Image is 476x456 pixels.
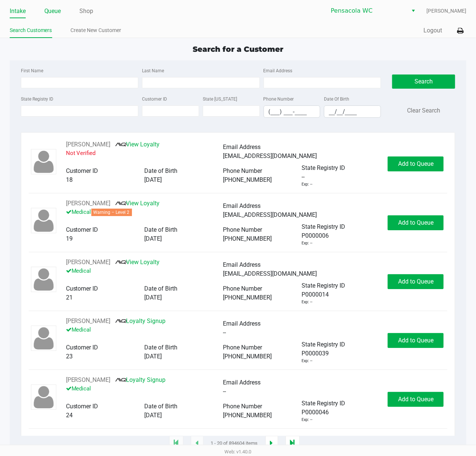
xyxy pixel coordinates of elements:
[145,294,162,301] span: [DATE]
[91,209,132,216] span: Warning – Level 2
[302,164,345,171] span: State Registry ID
[10,26,52,35] a: Search Customers
[66,235,73,242] span: 19
[302,358,312,364] div: Exp: --
[66,384,223,393] p: Medical
[115,317,166,324] a: Loyalty Signup
[398,278,434,285] span: Add to Queue
[302,172,305,181] span: --
[388,274,444,289] button: Add to Queue
[66,167,98,174] span: Customer ID
[145,235,162,242] span: [DATE]
[302,290,329,299] span: P0000014
[66,199,111,208] button: See customer info
[145,226,178,233] span: Date of Birth
[302,417,312,423] div: Exp: --
[398,219,434,226] span: Add to Queue
[324,105,381,118] kendo-maskedtextbox: Format: MM/DD/YYYY
[66,149,223,158] p: Not Verified
[302,282,345,289] span: State Registry ID
[145,285,178,292] span: Date of Birth
[66,412,73,419] span: 24
[223,176,272,183] span: [PHONE_NUMBER]
[145,353,162,360] span: [DATE]
[193,45,283,54] span: Search for a Customer
[66,294,73,301] span: 21
[223,235,272,242] span: [PHONE_NUMBER]
[66,326,223,334] p: Medical
[398,396,434,403] span: Add to Queue
[264,106,320,117] input: Format: (999) 999-9999
[142,96,167,102] label: Customer ID
[264,96,294,102] label: Phone Number
[223,344,262,351] span: Phone Number
[223,167,262,174] span: Phone Number
[223,152,317,159] span: [EMAIL_ADDRESS][DOMAIN_NAME]
[223,202,261,209] span: Email Address
[169,436,183,451] app-submit-button: Move to first page
[66,317,111,326] button: See customer info
[80,6,94,16] a: Shop
[302,349,329,358] span: P0000039
[388,333,444,348] button: Add to Queue
[264,67,293,74] label: Email Address
[407,106,440,115] button: Clear Search
[223,294,272,301] span: [PHONE_NUMBER]
[426,7,466,15] span: [PERSON_NAME]
[66,208,223,216] p: Medical
[223,261,261,268] span: Email Address
[392,75,455,89] button: Search
[225,449,252,455] span: Web: v1.40.0
[223,320,261,327] span: Email Address
[115,259,160,266] a: View Loyalty
[302,223,345,230] span: State Registry ID
[324,106,381,117] input: Format: MM/DD/YYYY
[388,392,444,407] button: Add to Queue
[71,26,122,35] a: Create New Customer
[191,436,204,451] app-submit-button: Previous
[115,376,166,383] a: Loyalty Signup
[66,140,111,149] button: See customer info
[264,105,321,118] kendo-maskedtextbox: Format: (999) 999-9999
[223,211,317,218] span: [EMAIL_ADDRESS][DOMAIN_NAME]
[66,344,98,351] span: Customer ID
[115,200,160,207] a: View Loyalty
[145,344,178,351] span: Date of Birth
[324,96,349,102] label: Date Of Birth
[398,160,434,167] span: Add to Queue
[10,6,26,16] a: Intake
[302,240,312,247] div: Exp: --
[388,156,444,171] button: Add to Queue
[66,226,98,233] span: Customer ID
[302,181,312,188] div: Exp: --
[211,440,258,447] span: 1 - 20 of 894604 items
[302,341,345,348] span: State Registry ID
[66,267,223,275] p: Medical
[223,226,262,233] span: Phone Number
[66,176,73,183] span: 18
[423,26,442,35] button: Logout
[145,403,178,410] span: Date of Birth
[223,329,226,336] span: --
[302,299,312,305] div: Exp: --
[265,436,278,451] app-submit-button: Next
[223,353,272,360] span: [PHONE_NUMBER]
[21,67,43,74] label: First Name
[223,270,317,277] span: [EMAIL_ADDRESS][DOMAIN_NAME]
[223,285,262,292] span: Phone Number
[66,434,111,443] button: See customer info
[145,176,162,183] span: [DATE]
[286,436,300,451] app-submit-button: Move to last page
[115,141,160,148] a: View Loyalty
[388,215,444,230] button: Add to Queue
[66,285,98,292] span: Customer ID
[115,435,166,442] a: Loyalty Signup
[223,403,262,410] span: Phone Number
[66,258,111,267] button: See customer info
[66,376,111,384] button: See customer info
[223,143,261,151] span: Email Address
[398,337,434,344] span: Add to Queue
[302,408,329,417] span: P0000046
[302,400,345,407] span: State Registry ID
[203,96,237,102] label: State [US_STATE]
